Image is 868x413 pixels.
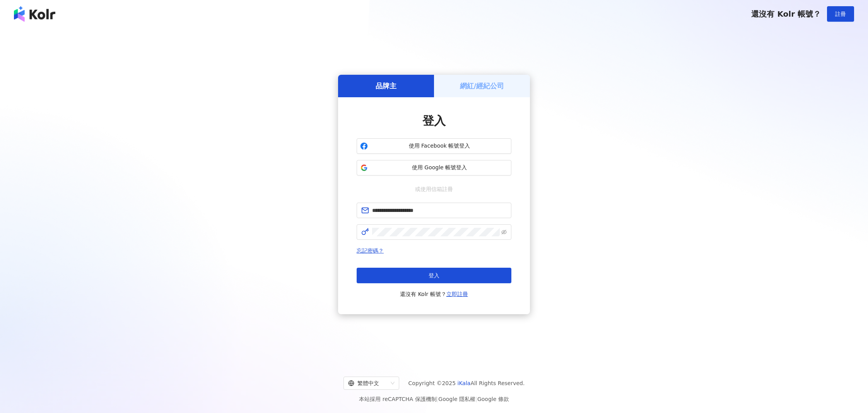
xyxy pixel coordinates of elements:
[460,81,504,91] h5: 網紅/經紀公司
[458,380,471,386] a: iKala
[835,11,846,17] span: 註冊
[446,291,468,297] a: 立即註冊
[437,396,439,402] span: |
[400,289,468,299] span: 還沒有 Kolr 帳號？
[371,164,508,172] span: 使用 Google 帳號登入
[408,379,525,388] span: Copyright © 2025 All Rights Reserved.
[438,396,475,402] a: Google 隱私權
[357,160,511,176] button: 使用 Google 帳號登入
[751,9,821,19] span: 還沒有 Kolr 帳號？
[371,142,508,150] span: 使用 Facebook 帳號登入
[357,138,511,154] button: 使用 Facebook 帳號登入
[475,396,477,402] span: |
[827,6,854,22] button: 註冊
[410,185,458,193] span: 或使用信箱註冊
[348,377,388,389] div: 繁體中文
[501,229,507,235] span: eye-invisible
[357,248,384,254] a: 忘記密碼？
[429,272,439,279] span: 登入
[14,6,55,22] img: logo
[359,394,509,404] span: 本站採用 reCAPTCHA 保護機制
[376,81,396,91] h5: 品牌主
[357,268,511,283] button: 登入
[477,396,509,402] a: Google 條款
[422,114,446,127] span: 登入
